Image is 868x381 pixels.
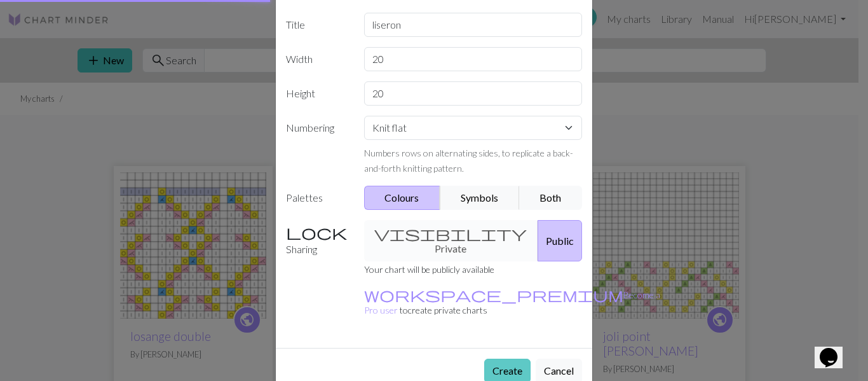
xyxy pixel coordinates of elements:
[364,186,441,210] button: Colours
[440,186,520,210] button: Symbols
[364,264,494,275] small: Your chart will be publicly available
[364,289,660,315] small: to create private charts
[278,13,356,37] label: Title
[278,186,356,210] label: Palettes
[364,148,573,174] small: Numbers rows on alternating sides, to replicate a back-and-forth knitting pattern.
[278,47,356,71] label: Width
[278,81,356,106] label: Height
[364,289,660,315] a: Become a Pro user
[815,330,855,368] iframe: chat widget
[519,186,583,210] button: Both
[278,116,356,176] label: Numbering
[278,220,356,261] label: Sharing
[364,286,623,303] span: workspace_premium
[538,220,582,261] button: Public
